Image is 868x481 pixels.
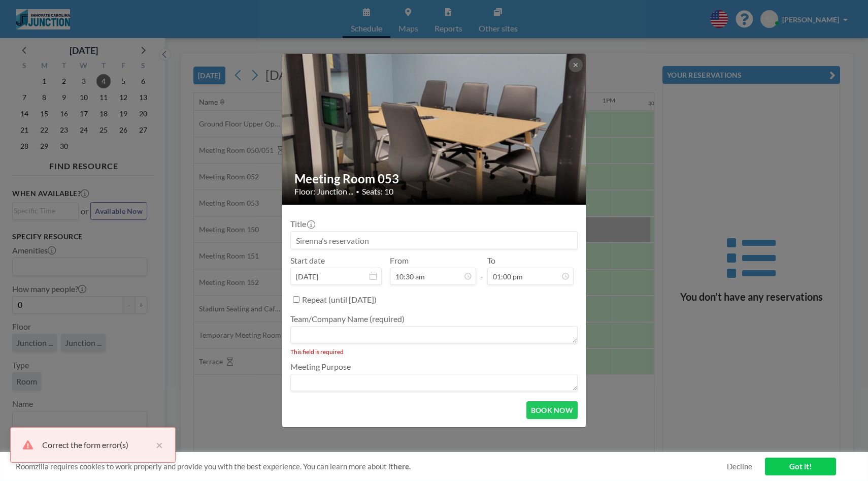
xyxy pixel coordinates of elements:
[393,462,411,471] a: here.
[290,314,405,324] label: Team/Company Name (required)
[290,362,351,372] label: Meeting Purpose
[362,186,393,197] span: Seats: 10
[290,348,578,356] div: This field is required
[727,462,752,471] a: Decline
[290,219,314,229] label: Title
[294,186,353,197] span: Floor: Junction ...
[390,255,409,266] label: From
[42,439,151,451] div: Correct the form error(s)
[16,462,727,471] span: Roomzilla requires cookies to work properly and provide you with the best experience. You can lea...
[151,439,163,451] button: close
[302,295,377,305] label: Repeat (until [DATE])
[526,401,578,419] button: BOOK NOW
[765,458,836,475] a: Got it!
[282,53,587,206] img: 537.jpg
[356,188,359,196] span: •
[290,255,325,266] label: Start date
[480,259,483,281] span: -
[291,232,577,249] input: Sirenna's reservation
[487,255,495,266] label: To
[294,171,575,186] h2: Meeting Room 053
